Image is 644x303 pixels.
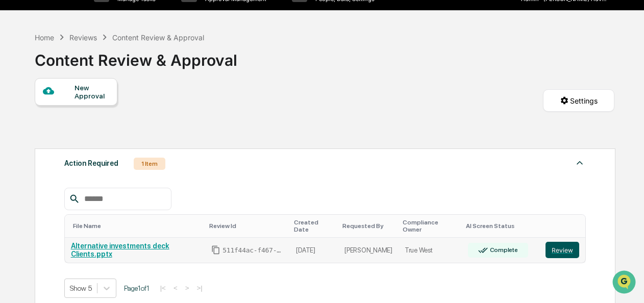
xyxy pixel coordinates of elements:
td: [PERSON_NAME] [338,238,399,263]
div: Reviews [69,33,97,42]
button: Review [546,242,579,258]
div: Complete [488,246,518,254]
button: Start new chat [174,81,186,93]
span: Copy Id [211,245,220,255]
button: Settings [543,89,614,112]
div: Action Required [64,157,118,170]
span: Attestations [84,128,127,138]
div: Toggle SortBy [548,222,581,230]
div: 🖐️ [10,129,18,137]
span: Preclearance [20,128,66,138]
td: [DATE] [290,238,338,263]
button: > [182,284,192,292]
a: 🖐️Preclearance [6,124,70,142]
div: 🔎 [10,148,18,157]
div: Content Review & Approval [35,43,237,69]
div: Toggle SortBy [294,219,334,233]
div: Toggle SortBy [466,222,535,230]
span: 511f44ac-f467-49e9-946d-3515ac210c2a [222,246,284,255]
div: 🗄️ [74,129,82,137]
button: |< [157,284,169,292]
div: Start new chat [35,78,167,88]
button: < [170,284,181,292]
a: Alternative investments deck Clients.pptx [71,242,169,258]
div: Toggle SortBy [73,222,202,230]
div: Home [35,33,54,42]
img: caret [574,157,586,169]
iframe: Open customer support [611,269,639,297]
div: Toggle SortBy [209,222,286,230]
div: New Approval [75,84,109,100]
button: >| [193,284,205,292]
span: Pylon [102,172,123,180]
div: Toggle SortBy [342,222,394,230]
a: 🔎Data Lookup [6,143,68,162]
div: 1 Item [134,158,165,170]
a: Powered byPylon [72,172,123,180]
a: 🗄️Attestations [70,124,131,142]
p: How can we help? [10,21,186,37]
div: We're available if you need us! [35,88,129,96]
span: Data Lookup [20,147,64,158]
div: Content Review & Approval [112,33,204,42]
img: 1746055101610-c473b297-6a78-478c-a979-82029cc54cd1 [10,78,29,96]
td: True West [399,238,462,263]
span: Page 1 of 1 [124,284,150,292]
div: Toggle SortBy [403,219,458,233]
